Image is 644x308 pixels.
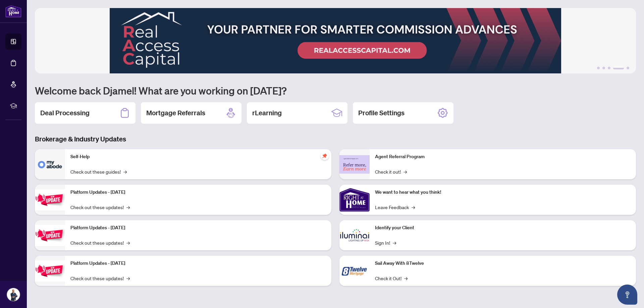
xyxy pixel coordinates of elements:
button: Open asap [617,285,637,305]
h1: Welcome back Djamel! What are you working on [DATE]? [35,84,636,97]
p: Self-Help [70,153,326,161]
span: → [404,274,408,282]
a: Sign In!→ [375,239,396,246]
span: pushpin [321,152,329,160]
a: Check it Out!→ [375,274,408,282]
span: → [404,168,407,175]
a: Check out these updates!→ [70,203,130,211]
img: Platform Updates - July 21, 2025 [35,189,65,210]
img: Profile Icon [7,288,20,301]
a: Check out these guides!→ [70,168,127,175]
span: → [393,239,396,246]
h2: Mortgage Referrals [146,108,205,118]
img: Slide 3 [35,8,636,73]
p: Agent Referral Program [375,153,631,161]
a: Check it out!→ [375,168,407,175]
img: Self-Help [35,149,65,179]
img: Identify your Client [339,220,370,250]
button: 3 [608,67,610,69]
span: → [126,274,130,282]
button: 2 [602,67,605,69]
a: Check out these updates!→ [70,239,130,246]
h2: Profile Settings [358,108,405,118]
span: → [123,168,127,175]
p: Sail Away With 8Twelve [375,260,631,267]
a: Check out these updates!→ [70,274,130,282]
span: → [412,203,415,211]
img: logo [5,5,21,17]
h2: Deal Processing [40,108,90,118]
a: Leave Feedback→ [375,203,415,211]
p: We want to hear what you think! [375,189,631,196]
p: Platform Updates - [DATE] [70,189,326,196]
span: → [126,239,130,246]
h2: rLearning [252,108,282,118]
img: Sail Away With 8Twelve [339,256,370,286]
p: Platform Updates - [DATE] [70,260,326,267]
button: 4 [613,67,624,69]
p: Platform Updates - [DATE] [70,224,326,232]
button: 5 [627,67,629,69]
img: Platform Updates - July 8, 2025 [35,225,65,246]
img: We want to hear what you think! [339,185,370,215]
button: 1 [597,67,600,69]
img: Platform Updates - June 23, 2025 [35,260,65,282]
span: → [126,203,130,211]
h3: Brokerage & Industry Updates [35,134,636,144]
img: Agent Referral Program [339,155,370,174]
p: Identify your Client [375,224,631,232]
